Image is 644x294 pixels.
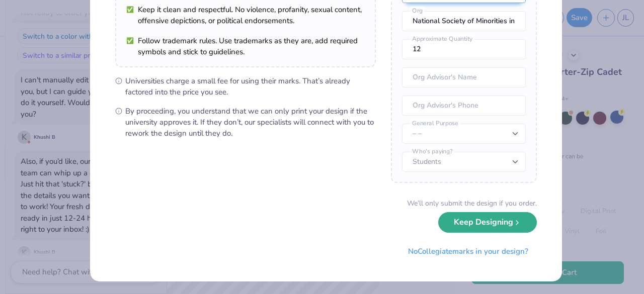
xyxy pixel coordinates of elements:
[402,39,526,59] input: Approximate Quantity
[125,106,376,139] span: By proceeding, you understand that we can only print your design if the university approves it. I...
[438,212,537,233] button: Keep Designing
[125,75,376,97] span: Universities charge a small fee for using their marks. That’s already factored into the price you...
[407,198,537,209] div: We’ll only submit the design if you order.
[126,35,365,57] li: Follow trademark rules. Use trademarks as they are, add required symbols and stick to guidelines.
[402,11,526,31] input: Org
[402,67,526,87] input: Org Advisor's Name
[126,4,365,26] li: Keep it clean and respectful. No violence, profanity, sexual content, offensive depictions, or po...
[402,95,526,116] input: Org Advisor's Phone
[399,241,537,262] button: NoCollegiatemarks in your design?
